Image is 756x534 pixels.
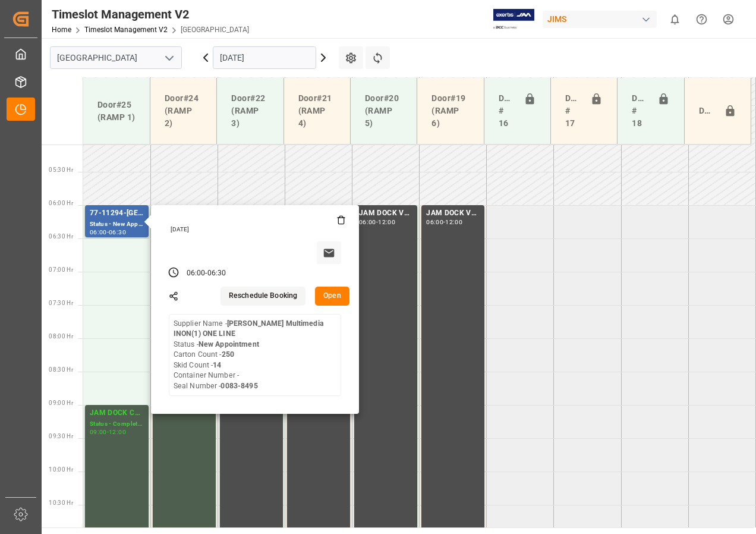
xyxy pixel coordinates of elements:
[49,200,73,206] span: 06:00 Hr
[443,219,445,225] div: -
[49,300,73,306] span: 07:30 Hr
[49,266,73,273] span: 07:00 Hr
[494,87,519,134] div: Doors # 16
[90,429,107,435] div: 09:00
[174,319,336,392] div: Supplier Name - Status - Carton Count - Skid Count - Container Number - Seal Number -
[109,230,126,235] div: 06:30
[84,26,168,34] a: Timeslot Management V2
[360,87,407,134] div: Door#20 (RAMP 5)
[543,8,661,30] button: JIMS
[49,333,73,340] span: 08:00 Hr
[543,11,657,28] div: JIMS
[213,46,316,69] input: DD-MM-YYYY
[627,87,652,134] div: Doors # 18
[107,429,109,435] div: -
[199,340,259,348] b: New Appointment
[49,233,73,240] span: 06:30 Hr
[207,268,226,279] div: 06:30
[226,87,273,134] div: Door#22 (RAMP 3)
[49,400,73,406] span: 09:00 Hr
[222,350,234,359] b: 250
[378,219,395,225] div: 12:00
[220,382,257,390] b: 0083-8495
[160,49,178,67] button: open menu
[661,6,688,33] button: show 0 new notifications
[427,87,474,134] div: Door#19 (RAMP 6)
[90,219,144,230] div: Status - New Appointment
[560,87,585,134] div: Doors # 17
[52,26,71,34] a: Home
[50,46,182,69] input: Type to search/select
[90,419,144,429] div: Status - Completed
[294,87,341,134] div: Door#21 (RAMP 4)
[174,319,324,338] b: [PERSON_NAME] Multimedia INON(1) ONE LINE
[107,230,109,235] div: -
[426,208,480,219] div: JAM DOCK VOLUME CONTROL
[90,208,144,219] div: 77-11294-[GEOGRAPHIC_DATA]
[359,219,376,225] div: 06:00
[109,429,126,435] div: 12:00
[49,433,73,439] span: 09:30 Hr
[49,167,73,173] span: 05:30 Hr
[49,366,73,373] span: 08:30 Hr
[90,407,144,419] div: JAM DOCK CONTROL
[93,94,140,128] div: Door#25 (RAMP 1)
[90,230,107,235] div: 06:00
[187,268,206,279] div: 06:00
[160,87,207,134] div: Door#24 (RAMP 2)
[315,287,349,306] button: Open
[166,225,346,234] div: [DATE]
[376,219,378,225] div: -
[359,208,412,219] div: JAM DOCK VOLUME CONTROL
[493,9,534,30] img: Exertis%20JAM%20-%20Email%20Logo.jpg_1722504956.jpg
[426,219,443,225] div: 06:00
[694,100,719,122] div: Door#23
[52,5,249,23] div: Timeslot Management V2
[220,287,305,306] button: Reschedule Booking
[688,6,715,33] button: Help Center
[49,466,73,473] span: 10:00 Hr
[445,219,462,225] div: 12:00
[213,361,221,369] b: 14
[49,500,73,506] span: 10:30 Hr
[205,268,207,279] div: -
